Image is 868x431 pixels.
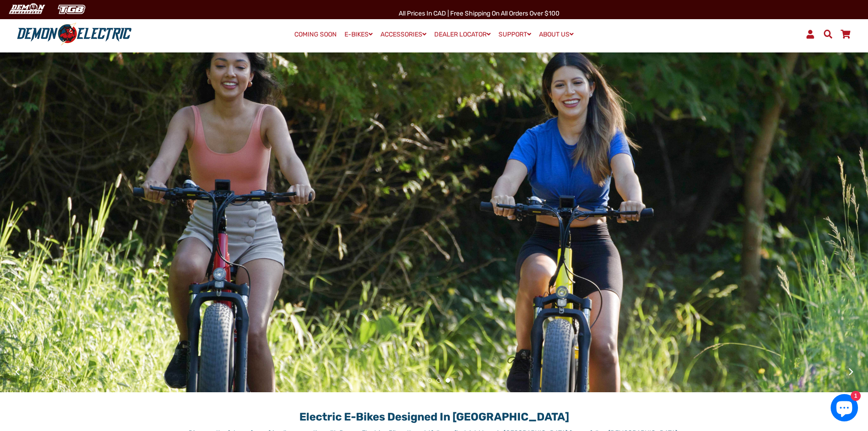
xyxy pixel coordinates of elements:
inbox-online-store-chat: Shopify online store chat [828,394,861,424]
h1: Electric E-Bikes Designed in [GEOGRAPHIC_DATA] [186,401,683,424]
img: Demon Electric [5,2,48,17]
a: DEALER LOCATOR [431,28,494,41]
button: 2 of 4 [427,378,432,383]
button: 3 of 4 [437,378,441,383]
a: COMING SOON [291,28,340,41]
img: Demon Electric logo [14,22,135,46]
a: SUPPORT [495,28,534,41]
a: ACCESSORIES [377,28,430,41]
span: All Prices in CAD | Free shipping on all orders over $100 [399,10,560,17]
img: TGB Canada [53,2,90,17]
a: ABOUT US [536,28,577,41]
a: E-BIKES [341,28,376,41]
button: 4 of 4 [446,378,450,383]
button: 1 of 4 [418,378,423,383]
